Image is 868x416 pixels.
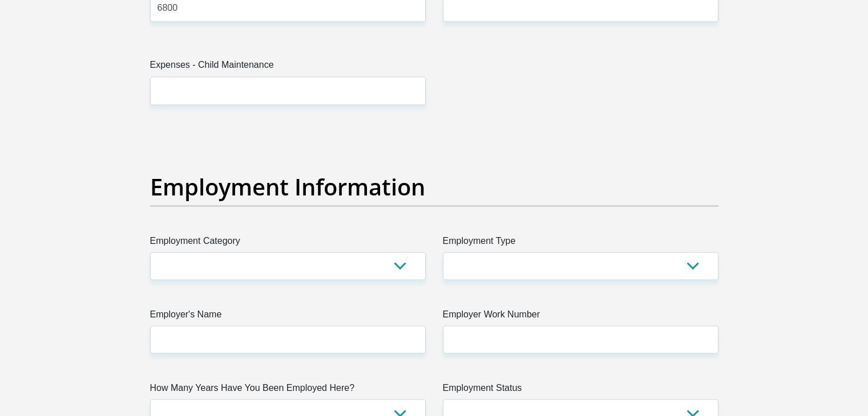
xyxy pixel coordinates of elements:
[150,234,426,252] label: Employment Category
[150,76,426,104] input: Expenses - Child Maintenance
[443,234,718,252] label: Employment Type
[443,307,718,325] label: Employer Work Number
[150,173,718,201] h2: Employment Information
[150,325,426,353] input: Employer's Name
[443,325,718,353] input: Employer Work Number
[443,381,718,399] label: Employment Status
[150,307,426,325] label: Employer's Name
[150,381,426,399] label: How Many Years Have You Been Employed Here?
[150,58,426,76] label: Expenses - Child Maintenance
